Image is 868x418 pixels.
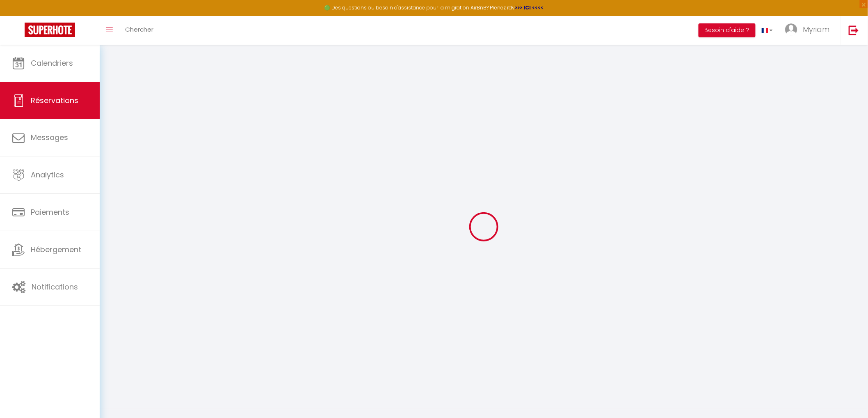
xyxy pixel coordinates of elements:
span: Calendriers [31,58,73,68]
span: Réservations [31,95,78,106]
button: Besoin d'aide ? [699,23,756,37]
a: ... Myriam [779,16,840,45]
img: ... [785,23,797,36]
span: Paiements [31,207,69,217]
span: Myriam [803,24,830,34]
a: >>> ICI <<<< [515,4,544,11]
span: Chercher [125,25,153,34]
span: Notifications [32,282,78,292]
a: Chercher [119,16,160,45]
span: Messages [31,132,68,142]
img: logout [849,25,859,35]
span: Analytics [31,170,64,180]
img: Super Booking [25,23,75,37]
span: Hébergement [31,244,81,255]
